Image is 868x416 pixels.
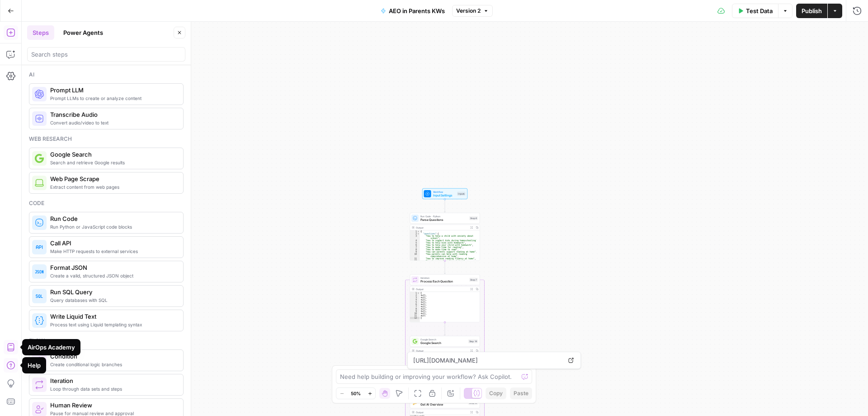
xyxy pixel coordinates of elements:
[50,321,176,328] span: Process text using Liquid templating syntax
[420,341,467,345] span: Google Search
[410,242,420,244] div: 5
[410,233,420,235] div: 2
[50,287,176,296] span: Run SQL Query
[420,279,467,284] span: Process Each Question
[50,312,176,321] span: Write Liquid Text
[50,385,176,392] span: Loop through data sets and steps
[416,226,467,230] div: Output
[444,199,446,212] g: Edge from start to step_6
[50,159,176,166] span: Search and retrieve Google results
[410,317,420,319] div: 12
[389,6,445,15] span: AEO in Parents KWs
[50,361,176,368] span: Create conditional logic branches
[420,218,467,222] span: Parse Questions
[50,296,176,304] span: Query databases with SQL
[50,119,176,126] span: Convert audio/video to text
[50,272,176,279] span: Create a valid, structured JSON object
[410,294,420,296] div: 2
[457,192,466,196] div: Inputs
[50,263,176,272] span: Format JSON
[420,402,467,407] span: Get AI Overview
[410,299,420,301] div: 4
[510,387,532,399] button: Paste
[410,251,420,253] div: 9
[410,292,420,294] div: 1
[410,315,420,317] div: 11
[50,95,176,102] span: Prompt LLMs to create or analyze content
[410,310,420,312] div: 9
[411,352,563,368] span: [URL][DOMAIN_NAME]
[469,216,478,220] div: Step 6
[489,389,503,397] span: Copy
[410,303,420,306] div: 6
[50,352,176,361] span: Condition
[469,278,478,282] div: Step 7
[29,135,184,143] div: Web research
[433,190,456,194] span: Workflow
[29,337,184,345] div: Flow
[433,193,456,198] span: Input Settings
[410,246,420,249] div: 7
[410,258,420,260] div: 11
[375,4,450,18] button: AEO in Parents KWs
[410,239,420,242] div: 4
[410,235,420,239] div: 3
[50,223,176,230] span: Run Python or JavaScript code blocks
[410,260,420,262] div: 12
[452,5,493,17] button: Version 2
[410,312,420,315] div: 10
[514,389,528,397] span: Paste
[410,188,480,199] div: WorkflowInput SettingsInputs
[50,401,176,410] span: Human Review
[420,338,467,341] span: Google Search
[468,339,478,344] div: Step 14
[416,349,467,353] div: Output
[50,174,176,183] span: Web Page Scrape
[50,150,176,159] span: Google Search
[50,239,176,248] span: Call API
[416,411,467,414] div: Output
[444,322,446,335] g: Edge from step_7 to step_14
[28,361,41,370] div: Help
[420,276,467,280] span: Iteration
[410,213,480,261] div: Run Code · PythonParse QuestionsStep 6Output{ "questions":[ "how to help a child with anxiety abo...
[410,306,420,308] div: 7
[444,261,446,274] g: Edge from step_6 to step_7
[410,244,420,246] div: 6
[50,248,176,255] span: Make HTTP requests to external services
[50,376,176,385] span: Iteration
[486,387,506,399] button: Copy
[410,301,420,303] div: 5
[416,287,467,291] div: Output
[351,390,361,397] span: 50%
[28,343,75,352] div: AirOps Academy
[410,249,420,251] div: 8
[50,86,176,95] span: Prompt LLM
[410,308,420,310] div: 8
[417,233,420,235] span: Toggle code folding, rows 2 through 13
[50,110,176,119] span: Transcribe Audio
[732,4,778,18] button: Test Data
[27,25,54,40] button: Steps
[410,230,420,233] div: 1
[31,50,181,59] input: Search steps
[802,6,822,15] span: Publish
[29,199,184,207] div: Code
[50,183,176,191] span: Extract content from web pages
[410,274,480,322] div: IterationProcess Each QuestionStep 7Output[null,null,null,null,null,null,null,null,null,null]
[29,71,184,79] div: Ai
[796,4,827,18] button: Publish
[417,292,420,294] span: Toggle code folding, rows 1 through 12
[410,253,420,258] div: 10
[746,6,773,15] span: Test Data
[417,230,420,233] span: Toggle code folding, rows 1 through 15
[420,215,467,218] span: Run Code · Python
[410,296,420,299] div: 3
[456,7,481,15] span: Version 2
[58,25,108,40] button: Power Agents
[50,214,176,223] span: Run Code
